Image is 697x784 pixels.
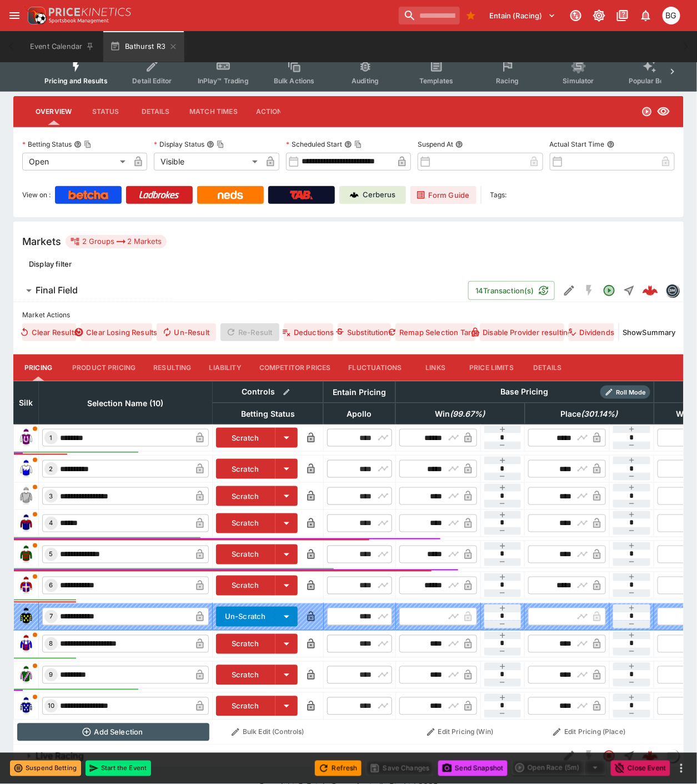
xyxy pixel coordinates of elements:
button: Edit Pricing (Place) [528,723,651,741]
span: 6 [47,582,56,590]
button: Copy To Clipboard [84,141,92,148]
button: Edit Detail [559,746,579,766]
button: Deductions [284,323,333,341]
img: runner 3 [17,487,35,505]
img: runner 5 [17,546,35,563]
img: runner 7 [17,608,35,626]
button: Actual Start Time [607,141,615,148]
button: Overview [27,98,81,125]
button: Close Event [611,761,670,776]
button: Price Limits [460,354,523,381]
p: Actual Start Time [550,139,605,149]
button: Straight [619,746,639,766]
button: Status [81,98,131,125]
img: Ladbrokes [139,191,179,199]
a: aab024ea-e529-4f11-a211-d71acc5dd6b0 [639,279,661,302]
button: Start the Event [86,761,151,776]
span: Pricing and Results [44,77,108,85]
button: Disable Provider resulting [480,323,564,341]
span: Betting Status [229,407,307,421]
span: Un-Result [157,323,216,341]
p: Betting Status [22,139,72,149]
button: Liability [200,354,250,381]
span: 9 [47,671,56,679]
span: Place(301.14%) [549,407,630,421]
img: PriceKinetics Logo [24,4,47,27]
img: Sportsbook Management [49,18,109,23]
h6: Live Racing [36,751,84,762]
button: Bathurst R3 [103,31,184,62]
p: Scheduled Start [286,139,342,149]
button: SGM Disabled [579,746,599,766]
span: Templates [419,77,453,85]
img: TabNZ [290,191,313,199]
span: Detail Editor [132,77,172,85]
span: Racing [496,77,519,85]
div: 2 Groups 2 Markets [70,235,162,248]
span: 5 [47,551,56,558]
img: runner 6 [17,577,35,595]
button: Fluctuations [340,354,411,381]
em: ( 99.67 %) [450,407,485,421]
span: Bulk Actions [274,77,315,85]
button: Live Racing [13,745,559,767]
label: Market Actions [22,307,675,323]
div: Open [22,153,129,171]
input: search [399,7,460,24]
button: open drawer [4,6,24,26]
button: Documentation [613,6,633,26]
button: Product Pricing [63,354,144,381]
img: runner 4 [17,515,35,532]
button: Remap Selection Target [395,323,475,341]
button: Straight [619,281,639,301]
button: Links [410,354,460,381]
a: adb5290d-cdfb-4660-afa2-207fd02a4bb3 [639,745,661,767]
button: Notifications [636,6,656,26]
button: Copy To Clipboard [354,141,362,148]
span: 3 [47,492,56,500]
img: Betcha [68,191,108,199]
button: Scratch [216,513,275,533]
span: Simulator [563,77,594,85]
svg: Open [641,106,653,117]
button: Suspend Betting [10,761,81,776]
button: Scratch [216,486,275,506]
button: Scratch [216,634,275,654]
p: Display Status [154,139,204,149]
img: runner 10 [17,697,35,715]
span: 2 [47,465,56,473]
button: Display filter [22,255,78,273]
th: Silk [14,381,39,424]
button: Pricing [13,354,63,381]
button: Dividends [569,323,614,341]
span: Auditing [352,77,379,85]
span: 7 [47,613,55,621]
p: Suspend At [418,139,453,149]
div: Event type filters [36,52,661,92]
svg: Visible [657,105,670,118]
button: Edit Detail [559,281,579,301]
button: Open [599,281,619,301]
div: Show/hide Price Roll mode configuration. [600,386,650,399]
label: View on : [22,186,51,204]
p: Cerberus [363,189,396,201]
button: Scratch [216,459,275,479]
button: Substitutions [338,323,391,341]
button: Suspend At [455,141,463,148]
button: Competitor Prices [250,354,340,381]
button: Scratch [216,665,275,685]
button: Refresh [315,761,362,776]
img: liveracing [666,750,679,762]
button: Send Snapshot [438,761,508,776]
svg: Closed [603,750,616,763]
button: Resulting [144,354,200,381]
button: Display StatusCopy To Clipboard [207,141,214,148]
button: ShowSummary [624,323,675,341]
button: more [675,762,688,775]
button: Ben Grimstone [659,3,684,28]
button: Scratch [216,545,275,565]
div: split button [512,760,606,776]
span: Selection Name (10) [76,397,176,410]
th: Apollo [323,403,395,424]
em: ( 301.14 %) [581,407,618,421]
